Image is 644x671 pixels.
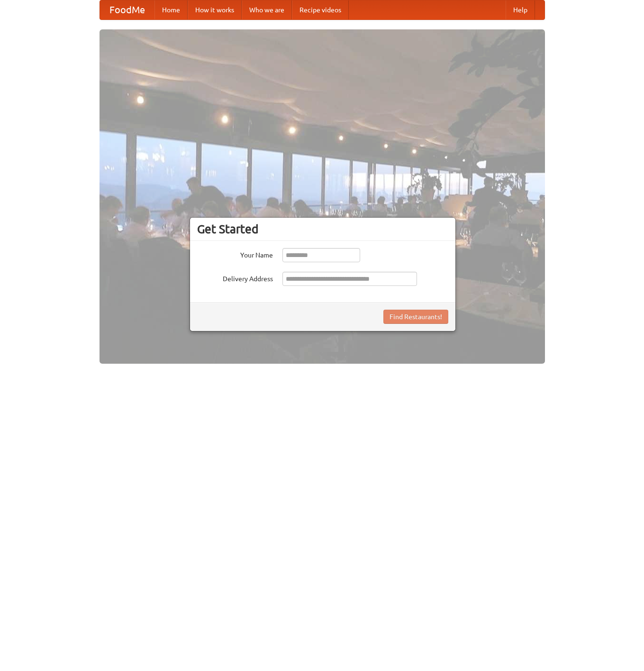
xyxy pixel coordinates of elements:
[188,0,242,19] a: How it works
[197,272,273,284] label: Delivery Address
[242,0,292,19] a: Who we are
[154,0,188,19] a: Home
[292,0,349,19] a: Recipe videos
[383,310,448,324] button: Find Restaurants!
[506,0,535,19] a: Help
[197,248,273,260] label: Your Name
[197,222,448,236] h3: Get Started
[100,0,154,19] a: FoodMe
